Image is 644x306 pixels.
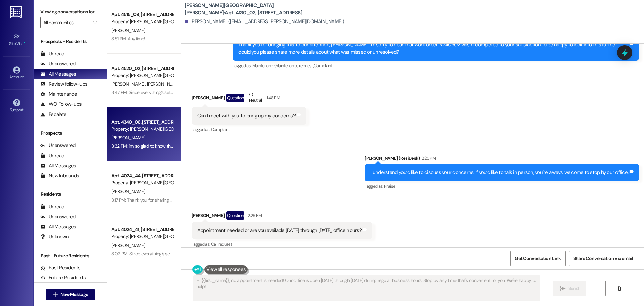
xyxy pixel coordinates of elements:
[111,179,173,186] div: Property: [PERSON_NAME][GEOGRAPHIC_DATA][PERSON_NAME]
[365,181,639,191] div: Tagged as:
[147,81,180,87] span: [PERSON_NAME]
[226,94,244,102] div: Question
[40,7,100,17] label: Viewing conversations for
[111,242,145,248] span: [PERSON_NAME]
[43,17,90,28] input: All communities
[111,251,395,257] div: 3:02 PM: Since everything’s settled now, I’d love to hear your thoughts, has [PERSON_NAME] [PERSO...
[111,11,173,18] div: Apt. 4515_09, [STREET_ADDRESS]
[252,63,275,69] span: Maintenance ,
[111,233,173,240] div: Property: [PERSON_NAME][GEOGRAPHIC_DATA][PERSON_NAME]
[40,111,66,118] div: Escalate
[40,264,81,271] div: Past Residents
[40,101,82,108] div: WO Follow-ups
[53,292,58,297] i: 
[111,172,173,179] div: Apt. 4024_44, [STREET_ADDRESS]
[192,239,372,249] div: Tagged as:
[40,223,76,230] div: All Messages
[185,2,319,16] b: [PERSON_NAME][GEOGRAPHIC_DATA][PERSON_NAME]: Apt. 4130_03, [STREET_ADDRESS]
[197,112,296,119] div: Can I meet with you to bring up my concerns?
[111,27,145,33] span: [PERSON_NAME]
[111,119,173,126] div: Apt. 4340_06, [STREET_ADDRESS]
[40,152,64,159] div: Unread
[40,60,76,68] div: Unanswered
[233,61,639,71] div: Tagged as:
[3,64,30,82] a: Account
[420,155,436,162] div: 2:25 PM
[111,18,173,25] div: Property: [PERSON_NAME][GEOGRAPHIC_DATA][PERSON_NAME]
[616,286,622,291] i: 
[40,213,76,220] div: Unanswered
[24,40,25,45] span: •
[365,155,639,164] div: [PERSON_NAME] (ResiDesk)
[111,65,173,72] div: Apt. 4520_02, [STREET_ADDRESS]
[192,91,306,107] div: [PERSON_NAME]
[370,169,628,176] div: I understand you’d like to discuss your concerns. If you’d like to talk in person, you’re always ...
[10,6,23,18] img: ResiDesk Logo
[40,233,69,241] div: Unknown
[40,142,76,149] div: Unanswered
[40,91,77,98] div: Maintenance
[111,135,145,141] span: [PERSON_NAME]
[111,188,145,194] span: [PERSON_NAME]
[553,281,586,296] button: Send
[40,71,76,78] div: All Messages
[238,41,628,56] div: Thank you for bringing this to our attention, [PERSON_NAME]. I'm sorry to hear that work order #2...
[34,130,107,137] div: Prospects
[111,81,147,87] span: [PERSON_NAME]
[384,183,395,189] span: Praise
[111,226,173,233] div: Apt. 4024_41, [STREET_ADDRESS]
[40,203,64,210] div: Unread
[3,97,30,115] a: Support
[246,212,262,219] div: 2:26 PM
[40,50,64,57] div: Unread
[314,63,332,69] span: Complaint
[40,81,87,88] div: Review follow-ups
[248,91,263,105] div: Neutral
[34,252,107,259] div: Past + Future Residents
[560,286,565,291] i: 
[211,241,232,247] span: Call request
[192,125,306,134] div: Tagged as:
[192,211,372,222] div: [PERSON_NAME]
[3,31,30,49] a: Site Visit •
[515,255,561,262] span: Get Conversation Link
[34,191,107,198] div: Residents
[197,227,362,234] div: Appointment needed or are you available [DATE] through [DATE], office hours?
[60,291,88,298] span: New Message
[510,251,565,266] button: Get Conversation Link
[40,172,79,179] div: New Inbounds
[93,20,97,25] i: 
[111,36,145,42] div: 3:51 PM: Anytime!
[40,274,86,281] div: Future Residents
[573,255,633,262] span: Share Conversation via email
[185,18,344,25] div: [PERSON_NAME]. ([EMAIL_ADDRESS][PERSON_NAME][DOMAIN_NAME])
[226,211,244,220] div: Question
[46,289,95,300] button: New Message
[111,72,173,79] div: Property: [PERSON_NAME][GEOGRAPHIC_DATA][PERSON_NAME]
[34,38,107,45] div: Prospects + Residents
[40,162,76,169] div: All Messages
[265,94,280,101] div: 1:48 PM
[111,89,394,95] div: 3:47 PM: Since everything’s settled now, I’d love to hear your thoughts, has [PERSON_NAME] [PERSO...
[275,63,314,69] span: Maintenance request ,
[111,126,173,133] div: Property: [PERSON_NAME][GEOGRAPHIC_DATA][PERSON_NAME]
[569,251,637,266] button: Share Conversation via email
[194,276,540,301] textarea: Hi {{first_name}}, no appointment is needed! Our office is open [DATE] through [DATE] during regu...
[211,127,230,132] span: Complaint
[568,285,579,292] span: Send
